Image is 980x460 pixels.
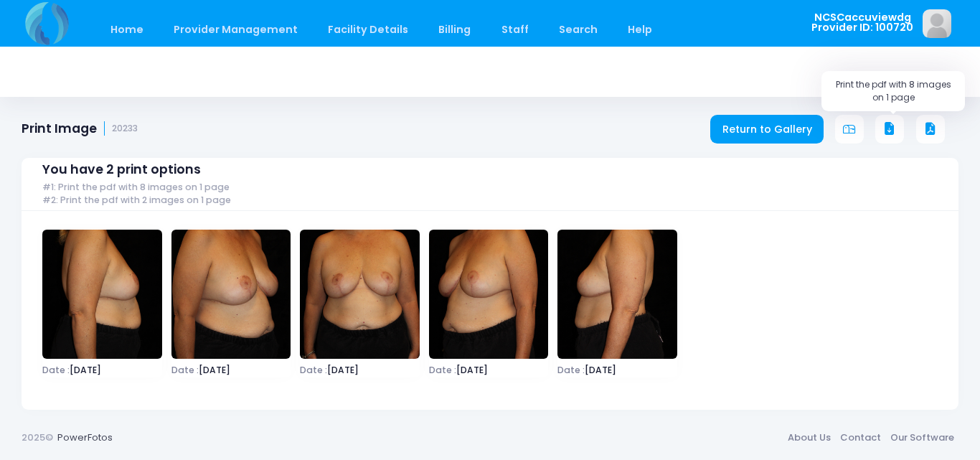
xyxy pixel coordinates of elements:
span: [DATE] [171,366,291,375]
a: Billing [425,13,485,47]
a: Search [545,13,611,47]
span: Date : [557,364,585,376]
a: Home [96,13,157,47]
span: [DATE] [300,366,419,375]
div: Print the pdf with 8 images on 1 page [821,71,965,111]
span: Date : [42,364,70,376]
a: Facility Details [314,13,423,47]
a: Return to Gallery [710,115,824,144]
span: #1: Print the pdf with 8 images on 1 page [42,182,230,193]
a: Help [614,13,666,47]
a: PowerFotos [57,431,113,444]
img: image [300,230,419,359]
a: Contact [835,425,885,451]
span: [DATE] [429,366,548,375]
span: 2025© [22,431,53,444]
img: image [42,230,161,359]
small: 20233 [112,123,138,134]
span: Date : [429,364,456,376]
span: Date : [300,364,327,376]
a: Provider Management [159,13,311,47]
img: image [923,9,951,38]
span: NCSCaccuviewdg Provider ID: 100720 [811,12,913,33]
span: #2: Print the pdf with 2 images on 1 page [42,195,231,206]
img: image [557,230,677,359]
img: image [171,230,291,359]
a: About Us [783,425,835,451]
a: Staff [487,13,542,47]
span: [DATE] [42,366,161,375]
span: [DATE] [557,366,677,375]
span: You have 2 print options [42,162,201,177]
a: Our Software [885,425,958,451]
span: Date : [171,364,199,376]
img: image [429,230,548,359]
h1: Print Image [22,121,138,136]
